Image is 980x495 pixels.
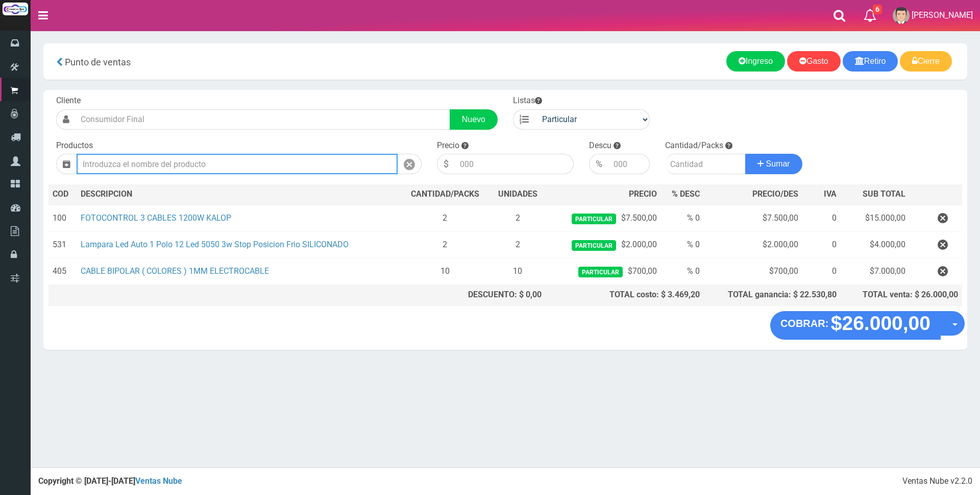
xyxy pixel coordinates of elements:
[48,232,77,258] td: 531
[802,258,841,285] td: 0
[578,267,623,277] span: Particular
[845,289,958,301] div: TOTAL venta: $ 26.000,00
[490,232,546,258] td: 2
[400,232,490,258] td: 2
[841,258,910,285] td: $7.000,00
[56,140,93,152] label: Productos
[550,289,700,301] div: TOTAL costo: $ 3.469,20
[81,240,349,249] a: Lampara Led Auto 1 Polo 12 Led 5050 3w Stop Posicion Frio SILICONADO
[48,258,77,285] td: 405
[3,3,28,15] img: Logo grande
[704,258,803,285] td: $700,00
[661,258,703,285] td: % 0
[48,184,77,205] th: COD
[704,205,803,232] td: $7.500,00
[900,51,952,72] a: Cierre
[455,154,574,174] input: 000
[704,232,803,258] td: $2.000,00
[752,189,798,199] span: PRECIO/DES
[787,51,841,72] a: Gasto
[665,154,746,174] input: Cantidad
[404,289,542,301] div: DESCUENTO: $ 0,00
[608,154,650,174] input: 000
[726,51,785,72] a: Ingreso
[546,205,661,232] td: $7.500,00
[843,51,898,72] a: Retiro
[863,188,905,200] span: SUB TOTAL
[135,476,182,486] a: Ventas Nube
[831,312,930,334] strong: $26.000,00
[400,205,490,232] td: 2
[873,5,882,14] span: 6
[912,10,973,20] span: [PERSON_NAME]
[802,232,841,258] td: 0
[81,213,231,223] a: FOTOCONTROL 3 CABLES 1200W KALOP
[824,189,837,199] span: IVA
[766,159,790,168] span: Sumar
[770,311,941,340] button: COBRAR: $26.000,00
[745,154,802,174] button: Sumar
[490,184,546,205] th: UNIDADES
[572,214,616,224] span: Particular
[513,95,542,107] label: Listas
[38,476,182,486] strong: Copyright © [DATE]-[DATE]
[400,258,490,285] td: 10
[77,154,398,174] input: Introduzca el nombre del producto
[437,140,459,152] label: Precio
[95,189,132,199] span: CRIPCION
[589,154,608,174] div: %
[572,240,616,251] span: Particular
[665,140,723,152] label: Cantidad/Packs
[81,266,269,276] a: CABLE BIPOLAR ( COLORES ) 1MM ELECTROCABLE
[546,232,661,258] td: $2.000,00
[661,205,703,232] td: % 0
[56,95,81,107] label: Cliente
[780,318,828,329] strong: COBRAR:
[76,109,450,130] input: Consumidor Final
[802,205,841,232] td: 0
[672,189,700,199] span: % DESC
[48,205,77,232] td: 100
[490,205,546,232] td: 2
[893,7,910,24] img: User Image
[77,184,400,205] th: DES
[841,205,910,232] td: $15.000,00
[546,258,661,285] td: $700,00
[400,184,490,205] th: CANTIDAD/PACKS
[708,289,837,301] div: TOTAL ganancia: $ 22.530,80
[841,232,910,258] td: $4.000,00
[629,188,657,200] span: PRECIO
[65,57,131,67] span: Punto de ventas
[661,232,703,258] td: % 0
[450,109,498,130] a: Nuevo
[490,258,546,285] td: 10
[437,154,455,174] div: $
[589,140,611,152] label: Descu
[902,476,972,487] div: Ventas Nube v2.2.0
